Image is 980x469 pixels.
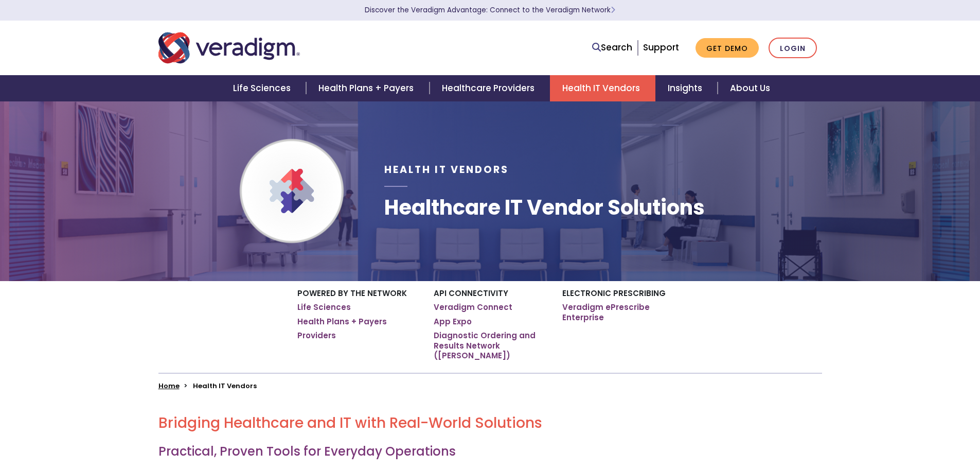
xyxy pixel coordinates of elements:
[611,5,615,15] span: Learn More
[158,414,822,432] h2: Bridging Healthcare and IT with Real-World Solutions
[297,302,351,312] a: Life Sciences
[696,38,759,58] a: Get Demo
[158,444,822,459] h3: Practical, Proven Tools for Everyday Operations
[297,331,336,341] a: Providers
[365,5,615,15] a: Discover the Veradigm Advantage: Connect to the Veradigm NetworkLearn More
[221,75,306,101] a: Life Sciences
[592,41,632,55] a: Search
[434,317,472,327] a: App Expo
[550,75,655,101] a: Health IT Vendors
[718,75,782,101] a: About Us
[655,75,718,101] a: Insights
[306,75,429,101] a: Health Plans + Payers
[384,195,705,220] h1: Healthcare IT Vendor Solutions
[158,381,180,391] a: Home
[297,317,387,327] a: Health Plans + Payers
[158,31,300,65] img: Veradigm logo
[769,38,817,59] a: Login
[434,331,547,361] a: Diagnostic Ordering and Results Network ([PERSON_NAME])
[643,41,679,54] a: Support
[384,163,509,177] span: Health IT Vendors
[434,302,512,312] a: Veradigm Connect
[430,75,550,101] a: Healthcare Providers
[562,302,683,322] a: Veradigm ePrescribe Enterprise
